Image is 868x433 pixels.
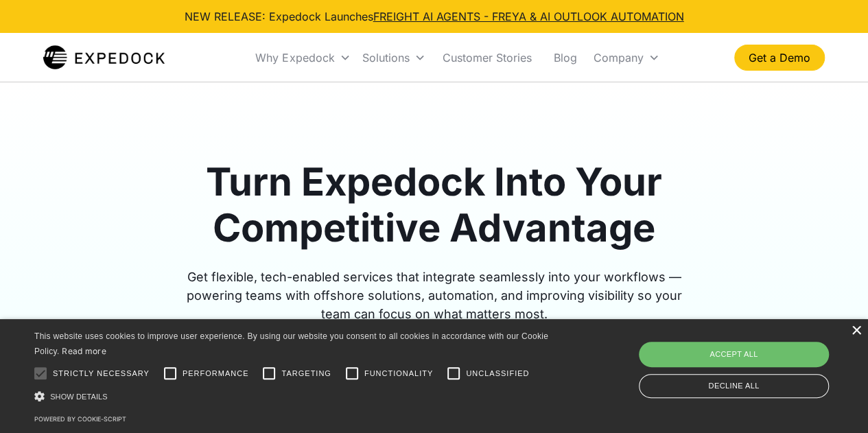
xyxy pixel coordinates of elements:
[34,415,126,423] a: Powered by cookie-script
[639,342,829,366] div: Accept all
[171,159,698,251] h1: Turn Expedock Into Your Competitive Advantage
[851,326,861,336] div: Close
[466,368,529,379] span: Unclassified
[364,368,433,379] span: Functionality
[356,34,431,81] div: Solutions
[542,34,587,81] a: Blog
[62,346,106,356] a: Read more
[53,368,150,379] span: Strictly necessary
[734,45,825,71] a: Get a Demo
[255,51,334,65] div: Why Expedock
[587,34,665,81] div: Company
[639,374,829,398] div: Decline all
[34,389,554,403] div: Show details
[50,393,108,401] span: Show details
[281,368,331,379] span: Targeting
[43,44,165,71] a: home
[183,368,249,379] span: Performance
[431,34,542,81] a: Customer Stories
[43,44,165,71] img: Expedock Logo
[185,8,684,25] div: NEW RELEASE: Expedock Launches
[171,268,698,323] div: Get flexible, tech-enabled services that integrate seamlessly into your workflows — powering team...
[34,331,548,357] span: This website uses cookies to improve user experience. By using our website you consent to all coo...
[593,51,643,65] div: Company
[362,51,409,65] div: Solutions
[250,34,356,81] div: Why Expedock
[373,10,684,23] a: FREIGHT AI AGENTS - FREYA & AI OUTLOOK AUTOMATION
[799,367,868,433] iframe: Chat Widget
